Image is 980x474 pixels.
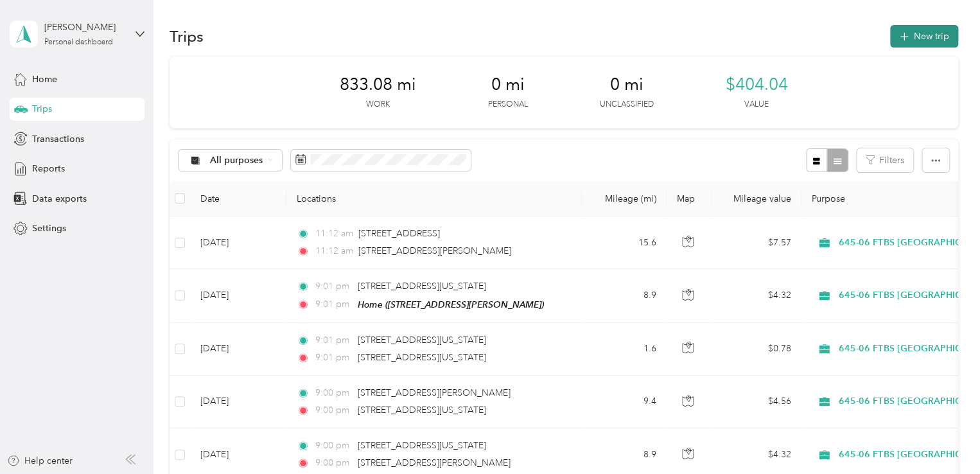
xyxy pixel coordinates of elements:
[582,323,667,376] td: 1.6
[32,102,52,116] span: Trips
[315,351,351,365] span: 9:01 pm
[358,228,440,239] span: [STREET_ADDRESS]
[44,39,113,46] div: Personal dashboard
[315,456,351,470] span: 9:00 pm
[210,156,263,165] span: All purposes
[32,73,57,86] span: Home
[315,386,351,400] span: 9:00 pm
[44,21,125,34] div: [PERSON_NAME]
[358,440,486,451] span: [STREET_ADDRESS][US_STATE]
[190,376,286,428] td: [DATE]
[190,269,286,322] td: [DATE]
[726,75,788,95] span: $404.04
[315,403,351,417] span: 9:00 pm
[358,457,511,468] span: [STREET_ADDRESS][PERSON_NAME]
[358,335,486,346] span: [STREET_ADDRESS][US_STATE]
[366,99,390,110] p: Work
[712,181,801,216] th: Mileage value
[358,245,511,256] span: [STREET_ADDRESS][PERSON_NAME]
[712,216,801,269] td: $7.57
[358,299,544,310] span: Home ([STREET_ADDRESS][PERSON_NAME])
[190,216,286,269] td: [DATE]
[315,279,351,294] span: 9:01 pm
[190,323,286,376] td: [DATE]
[857,148,913,172] button: Filters
[170,30,204,43] h1: Trips
[744,99,769,110] p: Value
[358,352,486,363] span: [STREET_ADDRESS][US_STATE]
[190,181,286,216] th: Date
[582,269,667,322] td: 8.9
[582,216,667,269] td: 15.6
[32,162,65,175] span: Reports
[358,387,511,398] span: [STREET_ADDRESS][PERSON_NAME]
[340,75,416,95] span: 833.08 mi
[32,192,87,206] span: Data exports
[491,75,525,95] span: 0 mi
[358,281,486,292] span: [STREET_ADDRESS][US_STATE]
[582,181,667,216] th: Mileage (mi)
[610,75,643,95] span: 0 mi
[358,405,486,416] span: [STREET_ADDRESS][US_STATE]
[488,99,528,110] p: Personal
[667,181,712,216] th: Map
[712,269,801,322] td: $4.32
[315,439,351,453] span: 9:00 pm
[315,244,353,258] span: 11:12 am
[890,25,958,48] button: New trip
[600,99,654,110] p: Unclassified
[712,376,801,428] td: $4.56
[582,376,667,428] td: 9.4
[315,297,351,312] span: 9:01 pm
[286,181,582,216] th: Locations
[32,222,66,235] span: Settings
[712,323,801,376] td: $0.78
[315,333,351,347] span: 9:01 pm
[7,454,73,468] button: Help center
[315,227,353,241] span: 11:12 am
[908,402,980,474] iframe: Everlance-gr Chat Button Frame
[32,132,84,146] span: Transactions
